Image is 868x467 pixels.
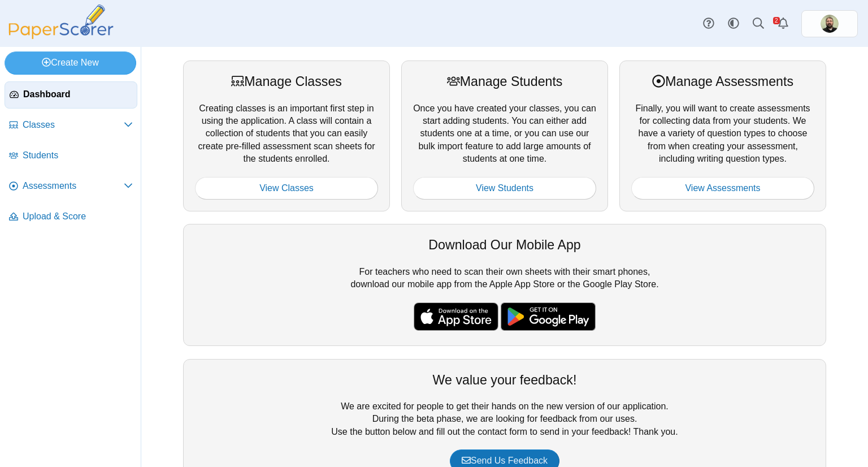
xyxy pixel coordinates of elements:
[631,177,814,200] a: View Assessments
[23,119,124,131] span: Classes
[821,15,839,33] img: ps.IbYvzNdzldgWHYXo
[501,302,596,331] img: google-play-badge.png
[23,88,132,101] span: Dashboard
[5,142,137,170] a: Students
[821,15,839,33] span: Zachary Butte - MRH Faculty
[462,456,548,465] span: Send Us Feedback
[413,177,596,200] a: View Students
[23,149,133,162] span: Students
[5,5,118,39] img: PaperScorer
[195,236,814,254] div: Download Our Mobile App
[5,112,137,139] a: Classes
[183,224,826,346] div: For teachers who need to scan their own sheets with their smart phones, download our mobile app f...
[771,11,796,36] a: Alerts
[631,72,814,90] div: Manage Assessments
[23,180,124,192] span: Assessments
[5,81,137,109] a: Dashboard
[195,72,378,90] div: Manage Classes
[5,173,137,200] a: Assessments
[183,60,390,211] div: Creating classes is an important first step in using the application. A class will contain a coll...
[619,60,826,211] div: Finally, you will want to create assessments for collecting data from your students. We have a va...
[195,177,378,200] a: View Classes
[23,210,133,223] span: Upload & Score
[5,51,136,74] a: Create New
[413,72,596,90] div: Manage Students
[401,60,608,211] div: Once you have created your classes, you can start adding students. You can either add students on...
[5,204,137,231] a: Upload & Score
[414,302,498,331] img: apple-store-badge.svg
[195,371,814,389] div: We value your feedback!
[5,31,118,41] a: PaperScorer
[801,10,858,37] a: ps.IbYvzNdzldgWHYXo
